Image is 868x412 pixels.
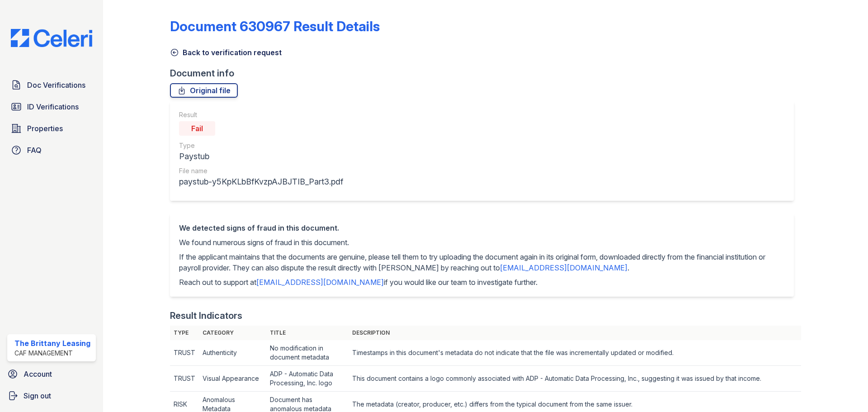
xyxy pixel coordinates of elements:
div: Result Indicators [170,309,242,322]
p: Reach out to support at if you would like our team to investigate further. [179,277,785,288]
a: ID Verifications [7,98,96,116]
td: Visual Appearance [199,366,266,392]
a: [EMAIL_ADDRESS][DOMAIN_NAME] [256,278,384,287]
div: Fail [179,121,215,136]
a: Document 630967 Result Details [170,18,380,34]
p: If the applicant maintains that the documents are genuine, please tell them to try uploading the ... [179,251,785,273]
a: [EMAIL_ADDRESS][DOMAIN_NAME] [500,263,627,272]
a: Sign out [4,387,99,405]
a: Doc Verifications [7,76,96,94]
span: Account [24,369,52,379]
div: We detected signs of fraud in this document. [179,223,785,233]
span: Doc Verifications [27,80,85,90]
a: Original file [170,83,238,98]
div: paystub-y5KpKLbBfKvzpAJBJTIB_Part3.pdf [179,175,343,188]
td: Timestamps in this document's metadata do not indicate that the file was incrementally updated or... [349,340,801,366]
td: Authenticity [199,340,266,366]
div: The Brittany Leasing [14,338,90,349]
div: File name [179,166,343,175]
td: TRUST [170,340,199,366]
td: No modification in document metadata [266,340,349,366]
a: Back to verification request [170,47,282,58]
span: . [627,263,629,272]
td: ADP - Automatic Data Processing, Inc. logo [266,366,349,392]
span: FAQ [27,145,42,156]
span: ID Verifications [27,101,79,112]
span: Properties [27,123,63,134]
td: This document contains a logo commonly associated with ADP - Automatic Data Processing, Inc., sug... [349,366,801,392]
div: Result [179,110,343,119]
th: Description [349,326,801,340]
a: Account [4,365,99,383]
th: Type [170,326,199,340]
div: Type [179,141,343,150]
img: CE_Logo_Blue-a8612792a0a2168367f1c8372b55b34899dd931a85d93a1a3d3e32e68fde9ad4.png [4,29,99,47]
th: Title [266,326,349,340]
p: We found numerous signs of fraud in this document. [179,237,785,248]
a: Properties [7,119,96,137]
td: TRUST [170,366,199,392]
th: Category [199,326,266,340]
a: FAQ [7,141,96,159]
div: CAF Management [14,349,90,358]
span: Sign out [24,390,51,401]
div: Paystub [179,150,343,163]
div: Document info [170,67,801,80]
